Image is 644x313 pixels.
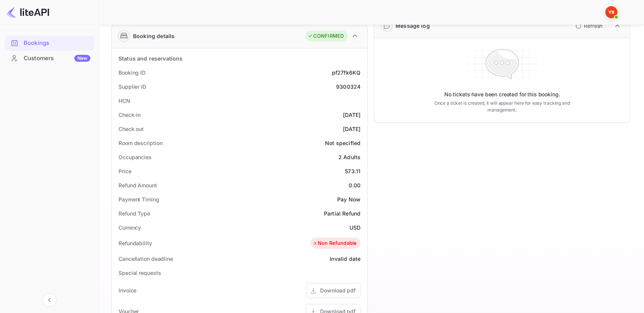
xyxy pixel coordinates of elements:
[308,32,344,40] div: CONFIRMED
[119,209,150,217] div: Refund Type
[119,97,130,105] div: HCN
[444,91,560,98] p: No tickets have been created for this booking.
[396,22,430,30] div: Message log
[119,269,161,277] div: Special requests
[24,39,90,48] div: Bookings
[325,139,360,147] div: Not specified
[312,240,357,247] div: Non Refundable
[119,54,183,62] div: Status and reservations
[336,83,360,91] div: 9300324
[320,286,356,294] div: Download pdf
[337,195,360,203] div: Pay Now
[5,36,94,51] div: Bookings
[24,54,90,63] div: Customers
[119,83,146,91] div: Supplier ID
[119,181,157,189] div: Refund Amount
[5,51,94,66] div: CustomersNew
[43,293,56,307] button: Collapse navigation
[345,167,360,175] div: 573.11
[343,125,360,133] div: [DATE]
[338,153,360,161] div: 2 Adults
[571,20,606,32] button: Refresh
[119,69,146,77] div: Booking ID
[584,22,602,30] p: Refresh
[349,224,360,232] div: USD
[324,209,360,217] div: Partial Refund
[133,32,175,40] div: Booking details
[119,195,159,203] div: Payment Timing
[119,139,162,147] div: Room description
[332,69,360,77] div: pf27fk6KQ
[5,36,94,50] a: Bookings
[74,55,90,62] div: New
[343,111,360,119] div: [DATE]
[119,239,152,247] div: Refundability
[119,286,136,294] div: Invoice
[605,6,617,18] img: Yandex Support
[6,6,49,18] img: LiteAPI logo
[5,51,94,65] a: CustomersNew
[330,255,360,263] div: Invalid date
[119,224,141,232] div: Currency
[119,255,173,263] div: Cancellation deadline
[348,181,360,189] div: 0.00
[119,125,144,133] div: Check out
[433,100,570,113] p: Once a ticket is created, it will appear here for easy tracking and management.
[119,167,131,175] div: Price
[119,153,152,161] div: Occupancies
[119,111,141,119] div: Check-in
